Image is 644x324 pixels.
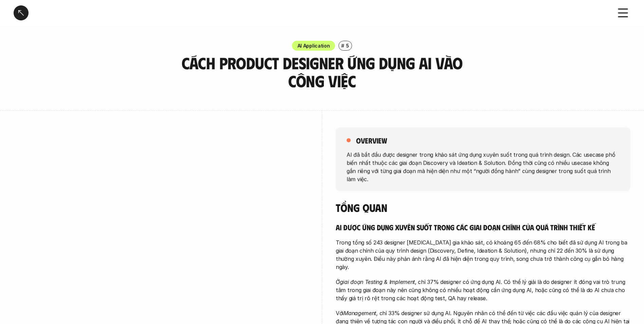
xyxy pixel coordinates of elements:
h3: Cách Product Designer ứng dụng AI vào công việc [178,54,466,90]
h4: Tổng quan [336,201,630,214]
p: Trong tổng số 243 designer [MEDICAL_DATA] gia khảo sát, có khoảng 65 đến 68% cho biết đã sử dụng ... [336,238,630,271]
h5: AI được ứng dụng xuyên suốt trong các giai đoạn chính của quá trình thiết kế [336,222,630,232]
em: giai đoạn Testing & Implement [340,278,415,285]
em: Management [344,310,376,317]
p: AI Application [297,42,330,49]
h5: overview [356,136,387,145]
p: Ở , chỉ 37% designer có ứng dụng AI. Có thể lý giải là do designer ít đóng vai trò trung tâm tron... [336,278,630,302]
p: AI đã bắt đầu được designer trong khảo sát ứng dụng xuyên suốt trong quá trình design. Các usecas... [347,150,620,183]
h6: # [341,43,344,48]
p: 5 [346,42,349,49]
